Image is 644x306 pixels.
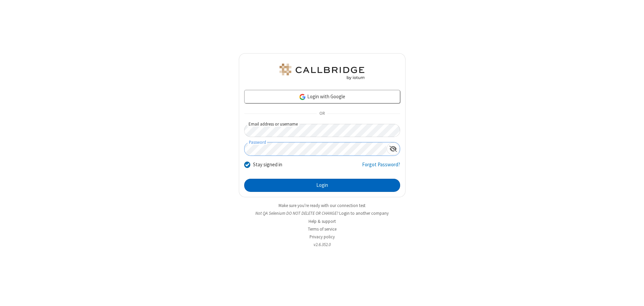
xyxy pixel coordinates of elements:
span: OR [317,109,327,118]
button: Login to another company [339,210,389,216]
label: Stay signed in [253,161,282,169]
a: Forgot Password? [362,161,400,174]
a: Terms of service [308,226,336,232]
a: Privacy policy [310,234,335,240]
li: v2.6.352.0 [239,241,406,248]
li: Not QA Selenium DO NOT DELETE OR CHANGE? [239,210,406,216]
a: Login with Google [244,90,400,103]
a: Make sure you're ready with our connection test [279,203,365,208]
div: Show password [387,142,400,155]
a: Help & support [309,218,336,224]
input: Password [245,142,387,156]
img: QA Selenium DO NOT DELETE OR CHANGE [278,64,366,80]
button: Login [244,179,400,192]
input: Email address or username [244,124,400,137]
img: google-icon.png [299,93,306,101]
